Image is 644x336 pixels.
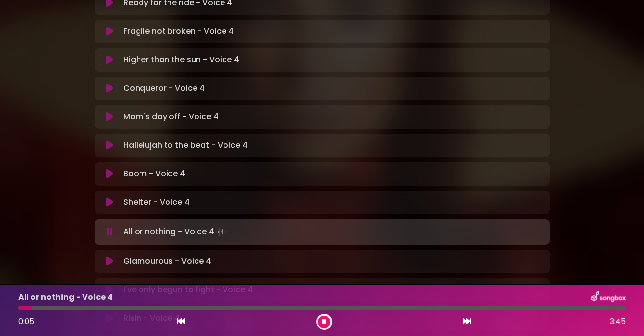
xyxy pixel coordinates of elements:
[123,255,211,267] p: Glamourous - Voice 4
[123,111,219,123] p: Mom's day off - Voice 4
[610,316,626,328] span: 3:45
[18,291,112,303] p: All or nothing - Voice 4
[214,225,228,239] img: waveform4.gif
[123,54,239,66] p: Higher than the sun - Voice 4
[123,140,248,151] p: Hallelujah to the beat - Voice 4
[18,316,34,327] span: 0:05
[123,168,185,180] p: Boom - Voice 4
[123,225,228,239] p: All or nothing - Voice 4
[591,291,626,304] img: songbox-logo-white.png
[123,83,205,94] p: Conqueror - Voice 4
[123,284,252,296] p: I've only begun to fight - Voice 4
[123,26,234,37] p: Fragile not broken - Voice 4
[123,196,190,208] p: Shelter - Voice 4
